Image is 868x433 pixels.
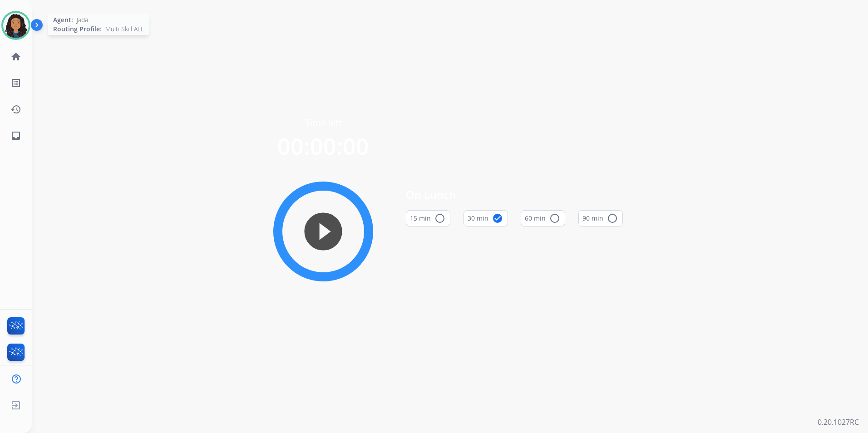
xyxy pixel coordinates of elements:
span: Agent: [53,15,73,25]
span: On Lunch [406,187,623,203]
mat-icon: play_circle_filled [318,226,329,237]
mat-icon: radio_button_unchecked [549,213,560,224]
button: 30 min [464,210,508,226]
mat-icon: radio_button_unchecked [607,213,618,224]
mat-icon: radio_button_unchecked [434,213,445,224]
button: 60 min [521,210,565,226]
mat-icon: home [10,51,21,62]
mat-icon: list_alt [10,78,21,89]
button: 90 min [578,210,623,226]
span: Jada [77,15,88,25]
span: 00:00:00 [277,131,369,162]
img: avatar [3,13,29,38]
span: Time left [305,117,342,129]
span: Routing Profile: [53,25,102,34]
button: 15 min [406,210,450,226]
mat-icon: history [10,104,21,115]
mat-icon: inbox [10,130,21,141]
p: 0.20.1027RC [818,417,859,428]
span: Multi Skill ALL [105,25,144,34]
mat-icon: check_circle [492,213,503,224]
